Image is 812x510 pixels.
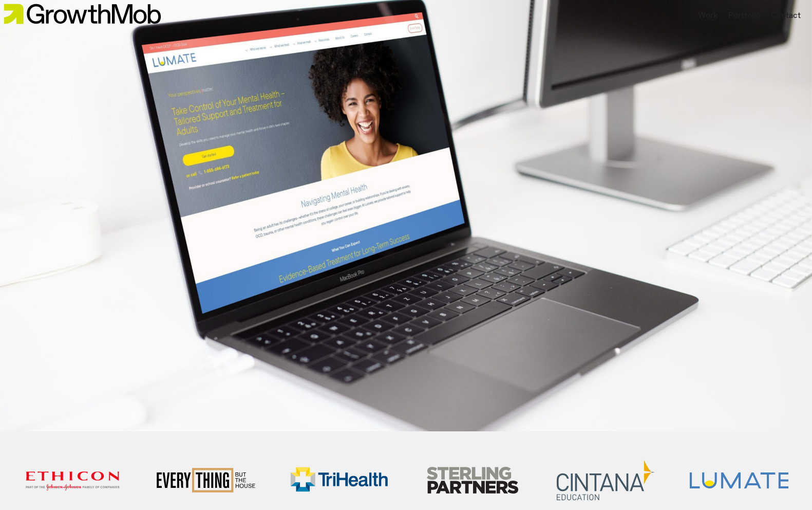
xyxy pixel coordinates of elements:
[157,468,255,492] img: Home 2
[693,7,806,25] nav: Main nav
[423,463,521,498] img: Home 4
[11,457,134,507] a: ethicon-logo
[698,10,718,22] a: Work
[728,10,761,22] a: Portfolio
[690,472,788,488] img: Home 6
[557,460,655,500] img: Home 5
[24,469,122,491] img: Home 1
[290,461,388,500] img: Home 3
[677,460,800,504] a: Lumate-Logo-lt
[771,10,801,22] a: Contact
